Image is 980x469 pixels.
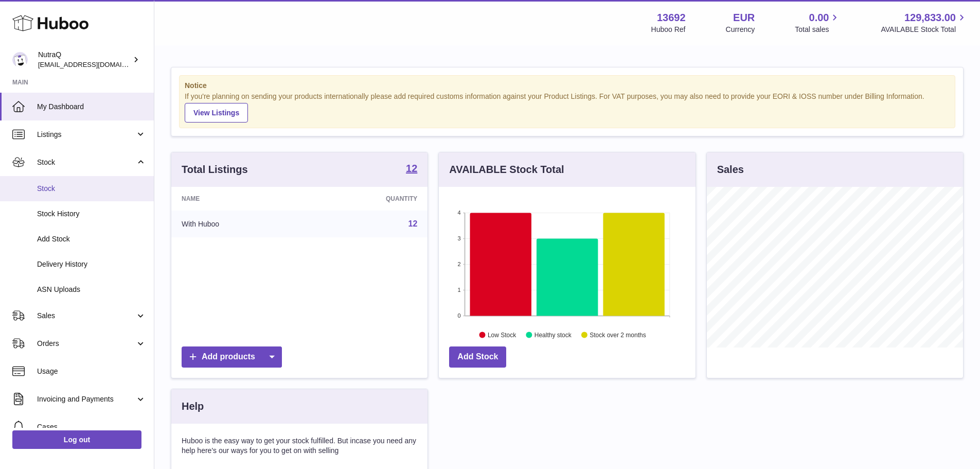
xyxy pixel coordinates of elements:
td: With Huboo [171,211,307,237]
th: Name [171,187,307,211]
span: Add Stock [37,234,146,244]
a: 12 [408,219,418,228]
span: Delivery History [37,259,146,269]
text: 1 [458,287,461,293]
span: My Dashboard [37,102,146,112]
strong: 12 [406,163,417,173]
a: Log out [12,430,141,449]
span: Orders [37,339,135,349]
th: Quantity [307,187,427,211]
a: 12 [406,163,417,176]
text: Healthy stock [534,331,572,338]
strong: Notice [185,81,950,91]
text: 4 [458,210,461,216]
h3: Sales [717,163,744,177]
h3: AVAILABLE Stock Total [449,163,564,177]
span: Stock [37,158,135,167]
a: Add products [182,346,282,368]
strong: EUR [733,11,755,25]
span: 129,833.00 [904,11,956,25]
img: log@nutraq.com [12,52,28,67]
span: Listings [37,130,135,140]
text: 2 [458,261,461,267]
span: Total sales [795,25,841,34]
text: Low Stock [488,331,516,338]
span: 0.00 [809,11,829,25]
span: AVAILABLE Stock Total [881,25,968,34]
div: NutraQ [38,50,131,70]
a: View Listings [185,103,248,123]
span: Sales [37,311,135,321]
a: 0.00 Total sales [795,11,841,34]
span: [EMAIL_ADDRESS][DOMAIN_NAME] [38,60,151,68]
text: 0 [458,312,461,319]
h3: Total Listings [182,163,248,177]
a: Add Stock [449,346,506,368]
h3: Help [182,399,204,413]
span: Cases [37,422,146,432]
div: If you're planning on sending your products internationally please add required customs informati... [185,92,950,123]
p: Huboo is the easy way to get your stock fulfilled. But incase you need any help here's our ways f... [182,436,417,456]
span: Invoicing and Payments [37,394,135,404]
text: 3 [458,235,461,241]
span: Stock [37,184,146,194]
div: Huboo Ref [651,25,686,34]
text: Stock over 2 months [590,331,646,338]
span: Stock History [37,209,146,219]
span: ASN Uploads [37,285,146,294]
div: Currency [726,25,755,34]
a: 129,833.00 AVAILABLE Stock Total [881,11,968,34]
span: Usage [37,367,146,376]
strong: 13692 [657,11,686,25]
